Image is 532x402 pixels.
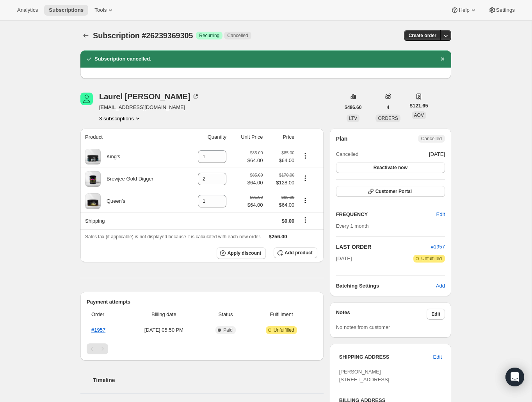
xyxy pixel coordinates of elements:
[336,150,359,158] span: Cancelled
[80,93,93,105] span: Laurel Smieja
[87,306,125,323] th: Order
[336,243,431,251] h2: LAST ORDER
[436,211,445,218] span: Edit
[299,174,311,182] button: Product actions
[247,179,263,187] span: $64.00
[421,255,442,262] span: Unfulfilled
[91,327,105,333] a: #1957
[431,311,440,317] span: Edit
[336,309,427,320] h3: Notes
[80,129,183,146] th: Product
[269,234,287,239] span: $256.00
[431,244,445,250] a: #1957
[250,311,312,318] span: Fulfillment
[127,326,201,334] span: [DATE] · 05:50 PM
[299,216,311,224] button: Shipping actions
[85,149,101,164] img: product img
[223,327,233,333] span: Paid
[80,212,183,229] th: Shipping
[374,164,407,171] span: Reactivate now
[282,218,295,224] span: $0.00
[409,32,436,39] span: Create order
[336,255,352,263] span: [DATE]
[505,368,524,386] div: Open Intercom Messenger
[336,211,436,218] h2: FREQUENCY
[228,250,262,256] span: Apply discount
[94,55,151,63] h2: Subscription cancelled.
[387,104,390,111] span: 4
[93,31,193,40] span: Subscription #26239369305
[250,195,263,200] small: $85.00
[484,5,520,16] button: Settings
[44,5,88,16] button: Subscriptions
[340,102,366,113] button: $486.60
[336,186,445,197] button: Customer Portal
[421,136,442,142] span: Cancelled
[12,5,43,16] button: Analytics
[90,5,119,16] button: Tools
[49,7,84,13] span: Subscriptions
[99,104,199,111] span: [EMAIL_ADDRESS][DOMAIN_NAME]
[431,243,445,251] button: #1957
[250,173,263,177] small: $85.00
[99,114,142,122] button: Product actions
[274,247,317,258] button: Add product
[299,196,311,205] button: Product actions
[127,311,201,318] span: Billing date
[345,104,361,111] span: $486.60
[99,93,199,100] div: Laurel [PERSON_NAME]
[101,197,125,205] div: Queen's
[339,369,390,382] span: [PERSON_NAME] [STREET_ADDRESS]
[183,129,229,146] th: Quantity
[336,324,390,330] span: No notes from customer
[279,173,294,177] small: $170.00
[410,102,428,110] span: $121.65
[336,162,445,173] button: Reactivate now
[268,157,295,164] span: $64.00
[199,32,219,39] span: Recurring
[85,171,101,187] img: product img
[227,32,248,39] span: Cancelled
[285,250,312,256] span: Add product
[17,7,38,13] span: Analytics
[87,298,317,306] h2: Payment attempts
[93,376,324,384] h2: Timeline
[433,353,442,361] span: Edit
[247,201,263,209] span: $64.00
[414,113,424,118] span: AOV
[432,208,450,221] button: Edit
[431,280,450,292] button: Add
[427,309,445,320] button: Edit
[274,327,294,333] span: Unfulfilled
[459,7,469,13] span: Help
[437,54,448,64] button: Dismiss notification
[378,116,398,121] span: ORDERS
[85,193,101,209] img: product img
[217,247,266,259] button: Apply discount
[375,188,412,195] span: Customer Portal
[404,30,441,41] button: Create order
[229,129,265,146] th: Unit Price
[101,153,120,161] div: King's
[336,135,348,143] h2: Plan
[299,152,311,160] button: Product actions
[339,353,433,361] h3: SHIPPING ADDRESS
[265,129,297,146] th: Price
[446,5,482,16] button: Help
[436,282,445,290] span: Add
[101,175,153,183] div: Brewjee Gold Digger
[85,234,261,239] span: Sales tax (if applicable) is not displayed because it is calculated with each new order.
[336,223,369,229] span: Every 1 month
[429,351,447,363] button: Edit
[247,157,263,164] span: $64.00
[250,150,263,155] small: $85.00
[336,282,436,290] h6: Batching Settings
[281,195,294,200] small: $85.00
[94,7,107,13] span: Tools
[87,343,317,354] nav: Pagination
[268,179,295,187] span: $128.00
[429,150,445,158] span: [DATE]
[80,30,91,41] button: Subscriptions
[382,102,394,113] button: 4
